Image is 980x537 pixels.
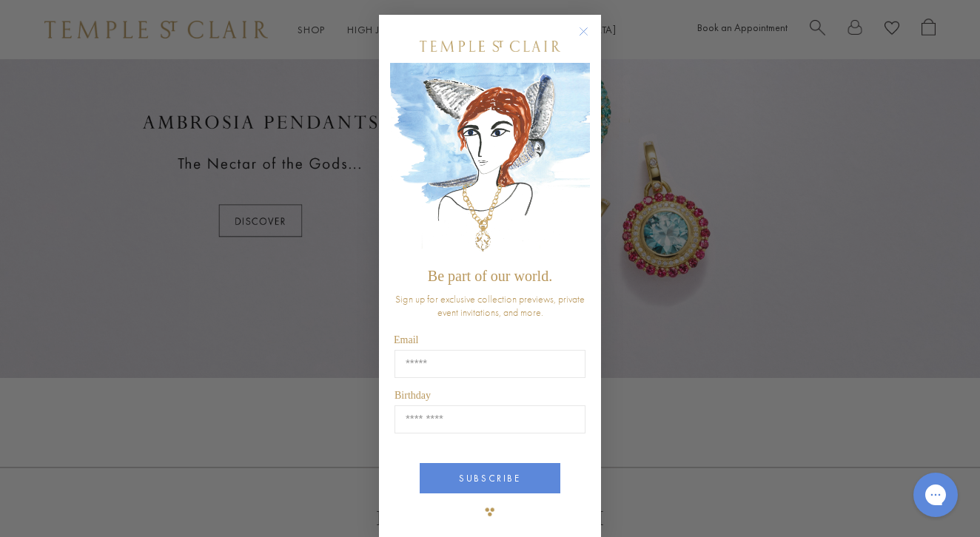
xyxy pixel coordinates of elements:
span: Birthday [395,390,431,401]
img: TSC [475,497,505,527]
span: Email [394,334,418,345]
img: Temple St. Clair [420,41,560,52]
iframe: Gorgias live chat messenger [906,467,965,522]
button: Close dialog [582,30,600,48]
span: Sign up for exclusive collection previews, private event invitations, and more. [395,292,585,319]
span: Be part of our world. [428,268,552,284]
button: SUBSCRIBE [420,463,560,493]
img: c4a9eb12-d91a-4d4a-8ee0-386386f4f338.jpeg [390,63,590,260]
input: Email [395,350,585,378]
